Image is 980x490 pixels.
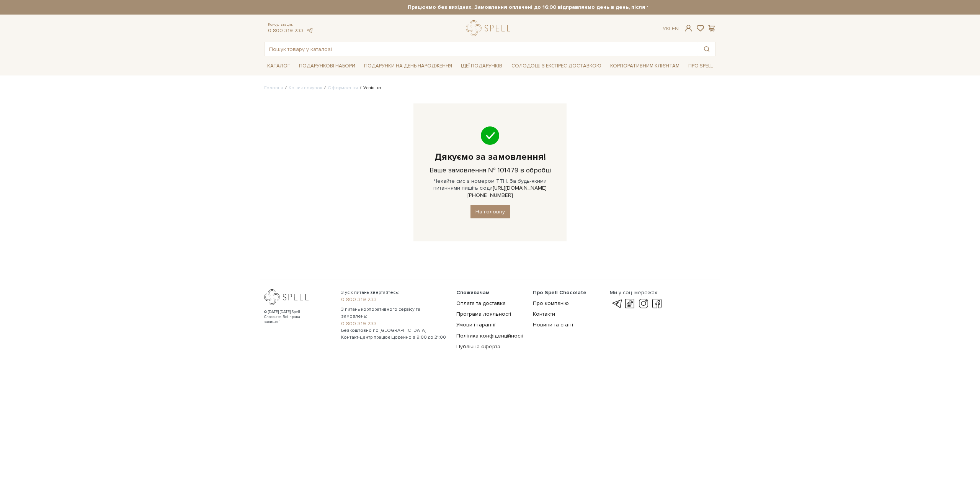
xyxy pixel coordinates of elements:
[663,25,679,32] div: Ук
[341,289,447,296] span: З усіх питань звертайтесь:
[672,25,679,32] a: En
[305,27,313,34] a: telegram
[533,300,569,306] a: Про компанію
[456,289,490,296] span: Споживачам
[533,289,586,296] span: Про Spell Chocolate
[533,321,573,328] a: Новини та статті
[341,296,447,303] a: 0 800 319 233
[264,85,283,91] a: Головна
[456,300,506,306] a: Оплата та доставка
[508,59,604,72] a: Солодощі з експрес-доставкою
[467,185,547,198] a: [URL][DOMAIN_NAME][PHONE_NUMBER]
[533,311,555,317] a: Контакти
[470,205,510,218] a: На головну
[264,310,316,324] div: © [DATE]-[DATE] Spell Chocolate. Всі права захищені
[623,299,636,308] a: tik-tok
[265,42,698,56] input: Пошук товару у каталозі
[361,60,455,72] span: Подарунки на День народження
[456,311,511,317] a: Програма лояльності
[289,85,322,91] a: Кошик покупок
[341,327,447,334] span: Безкоштовно по [GEOGRAPHIC_DATA]
[698,42,715,56] button: Пошук товару у каталозі
[637,299,650,308] a: instagram
[607,59,683,72] a: Корпоративним клієнтам
[268,27,304,34] a: 0 800 319 233
[610,289,663,296] div: Ми у соц. мережах:
[650,299,663,308] a: facebook
[328,85,358,91] a: Оформлення
[268,22,313,27] span: Консультація:
[413,103,567,241] div: Чекайте смс з номером ТТН. За будь-якими питаннями пишіть сюди
[425,151,555,163] h1: Дякуємо за замовлення!
[669,25,670,32] span: |
[358,85,381,92] li: Успішно
[456,321,495,328] a: Умови і гарантії
[610,299,623,308] a: telegram
[456,333,523,339] a: Політика конфіденційності
[685,60,716,72] span: Про Spell
[341,320,447,327] a: 0 800 319 233
[341,306,447,320] span: З питань корпоративного сервісу та замовлень:
[341,334,447,341] span: Контакт-центр працює щоденно з 9:00 до 21:00
[296,60,358,72] span: Подарункові набори
[466,20,514,36] a: logo
[332,4,784,11] strong: Працюємо без вихідних. Замовлення оплачені до 16:00 відправляємо день в день, після 16:00 - насту...
[458,60,505,72] span: Ідеї подарунків
[456,343,500,350] a: Публічна оферта
[425,166,555,175] h3: Ваше замовлення № 101479 в обробці
[264,60,293,72] span: Каталог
